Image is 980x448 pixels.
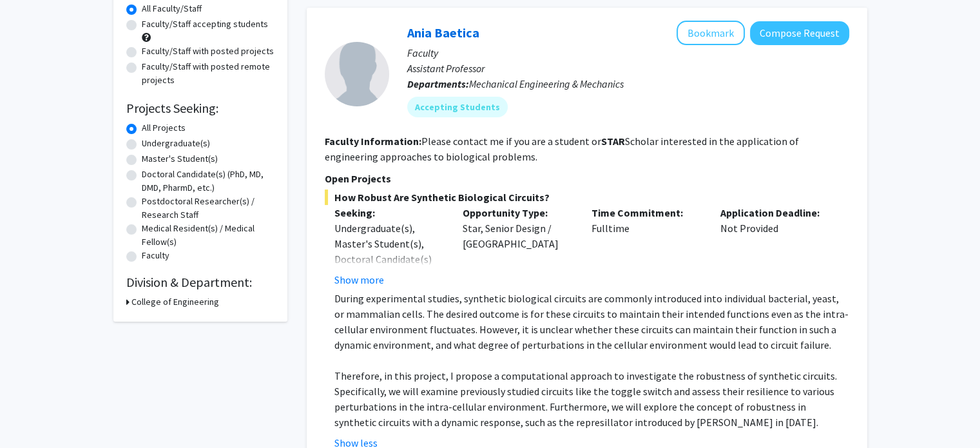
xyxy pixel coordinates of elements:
div: Not Provided [711,205,840,287]
p: During experimental studies, synthetic biological circuits are commonly introduced into individua... [334,291,849,353]
p: Opportunity Type: [463,205,572,220]
label: Undergraduate(s) [142,137,210,150]
p: Seeking: [334,205,444,220]
div: Star, Senior Design / [GEOGRAPHIC_DATA] [453,205,582,287]
p: Assistant Professor [407,61,849,76]
p: Therefore, in this project, I propose a computational approach to investigate the robustness of s... [334,368,849,430]
button: Compose Request to Ania Baetica [750,21,849,45]
h2: Projects Seeking: [126,101,274,116]
p: Open Projects [325,171,849,186]
p: Faculty [407,45,849,61]
iframe: Chat [10,390,55,438]
label: Faculty [142,249,169,262]
h3: College of Engineering [131,295,219,309]
div: Fulltime [582,205,711,287]
p: Time Commitment: [591,205,701,220]
span: Mechanical Engineering & Mechanics [469,77,624,90]
label: Doctoral Candidate(s) (PhD, MD, DMD, PharmD, etc.) [142,168,274,195]
label: Faculty/Staff with posted remote projects [142,60,274,87]
p: Application Deadline: [720,205,830,220]
span: How Robust Are Synthetic Biological Circuits? [325,190,849,205]
label: Medical Resident(s) / Medical Fellow(s) [142,222,274,249]
label: All Faculty/Staff [142,2,202,15]
label: All Projects [142,121,186,135]
label: Faculty/Staff with posted projects [142,44,274,58]
label: Master's Student(s) [142,152,218,166]
b: Departments: [407,77,469,90]
button: Add Ania Baetica to Bookmarks [677,21,745,45]
mat-chip: Accepting Students [407,97,508,117]
a: Ania Baetica [407,24,479,41]
label: Faculty/Staff accepting students [142,17,268,31]
button: Show more [334,272,384,287]
fg-read-more: Please contact me if you are a student or Scholar interested in the application of engineering ap... [325,135,799,163]
div: Undergraduate(s), Master's Student(s), Doctoral Candidate(s) (PhD, MD, DMD, PharmD, etc.) [334,220,444,298]
b: STAR [601,135,625,148]
h2: Division & Department: [126,275,274,290]
b: Faculty Information: [325,135,421,148]
label: Postdoctoral Researcher(s) / Research Staff [142,195,274,222]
